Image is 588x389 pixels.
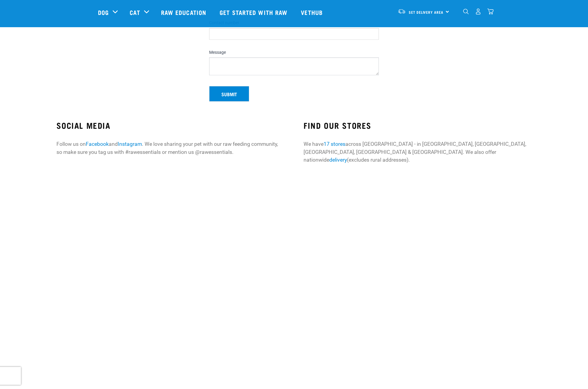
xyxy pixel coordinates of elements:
h3: FIND OUR STORES [304,121,532,130]
a: Vethub [295,0,330,24]
a: Facebook [86,141,109,147]
a: Instagram [118,141,142,147]
img: home-icon-1@2x.png [463,9,469,14]
img: van-moving.png [398,9,406,14]
span: Set Delivery Area [409,11,443,13]
a: delivery [329,157,347,163]
label: Message [209,50,379,55]
a: Cat [130,8,140,17]
button: Submit [209,86,249,102]
a: 17 stores [324,141,345,147]
a: Get started with Raw [214,0,295,24]
p: Follow us on and . We love sharing your pet with our raw feeding community, so make sure you tag ... [56,140,284,156]
img: user.png [475,8,481,15]
a: Raw Education [155,0,214,24]
a: Dog [98,8,109,17]
img: home-icon@2x.png [487,8,494,15]
p: We have across [GEOGRAPHIC_DATA] - in [GEOGRAPHIC_DATA], [GEOGRAPHIC_DATA], [GEOGRAPHIC_DATA], [G... [304,140,532,164]
h3: SOCIAL MEDIA [56,121,284,130]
